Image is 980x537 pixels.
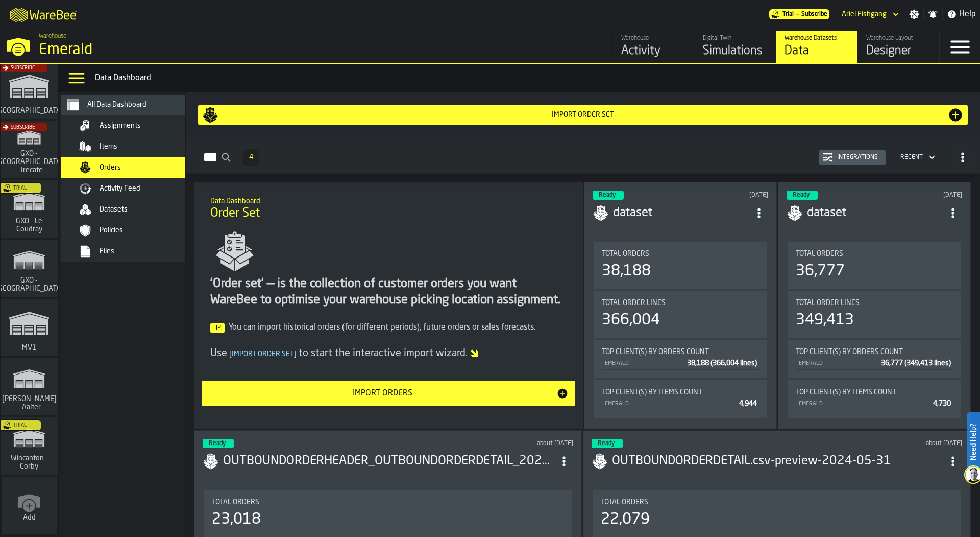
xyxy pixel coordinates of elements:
a: link-to-/wh/i/576ff85d-1d82-4029-ae14-f0fa99bd4ee3/feed/ [612,31,694,63]
span: Activity Feed [100,184,140,193]
span: Total Orders [212,498,259,506]
h3: dataset [807,205,944,221]
div: 'Order set' — is the collection of customer orders you want WareBee to optimise your warehouse pi... [210,276,567,309]
span: Trial [13,423,27,428]
span: — [796,11,799,18]
div: Digital Twin [703,35,768,42]
div: Import Order Set [218,111,947,119]
section: card-SimulationDashboardCard [593,240,768,421]
div: stat-Total Orders [788,242,961,289]
h2: button-Orders [186,137,980,174]
span: ] [294,351,297,358]
span: Help [959,8,976,20]
span: Total Orders [601,498,648,506]
li: menu Items [61,136,204,157]
label: button-toggle-Menu [940,31,980,63]
div: Data [785,43,849,59]
label: button-toggle-Data Menu [62,68,91,88]
span: Ready [599,192,616,198]
span: 4,944 [739,400,757,407]
span: Warehouse [39,33,66,40]
li: menu Assignments [61,115,204,136]
a: link-to-/wh/i/a3c616c1-32a4-47e6-8ca0-af4465b04030/simulations [1,240,58,299]
span: 4 [249,154,253,161]
div: stat-Top client(s) by Items count [788,380,961,418]
span: Ready [209,440,226,447]
div: Data Dashboard [95,72,976,84]
div: DropdownMenuValue-4 [896,151,937,164]
a: link-to-/wh/i/efd9e906-5eb9-41af-aac9-d3e075764b8d/simulations [1,180,58,240]
label: button-toggle-Notifications [924,9,942,19]
span: Policies [100,226,123,235]
button: button-Integrations [819,150,886,165]
div: Title [602,388,759,396]
div: ItemListCard-DashboardItemContainer [584,182,777,429]
span: Trial [13,185,27,191]
span: Total Orders [602,250,649,258]
span: Subscribe [11,65,35,71]
div: StatList-item-EMERALD [602,396,759,410]
li: menu All Data Dashboard [61,95,204,115]
div: Title [601,498,953,506]
div: StatList-item-EMERALD [796,396,953,410]
div: ButtonLoadMore-Load More-Prev-First-Last [239,149,263,166]
div: Title [796,250,953,258]
div: status-3 2 [593,191,624,200]
div: stat-Top client(s) by Orders count [594,340,767,378]
section: card-SimulationDashboardCard [787,240,962,421]
span: Total Order Lines [602,299,666,307]
div: 366,004 [602,311,660,330]
div: Title [796,299,953,307]
div: stat-Total Orders [204,490,572,537]
span: 36,777 (349,413 lines) [881,360,951,367]
div: ItemListCard- [194,182,583,429]
div: status-3 2 [203,439,234,448]
div: Updated: 7/2/2024, 3:03:03 AM Created: 7/2/2024, 3:01:37 AM [405,440,573,447]
div: stat-Top client(s) by Orders count [788,340,961,378]
div: status-3 2 [787,191,818,200]
div: StatList-item-EMERALD [602,356,759,370]
div: Use to start the interactive import wizard. [210,346,567,361]
div: Title [602,348,759,356]
h3: dataset [613,205,750,221]
span: Top client(s) by Orders count [796,348,903,356]
span: [ [229,351,232,358]
div: 23,018 [212,510,261,529]
a: link-to-/wh/i/576ff85d-1d82-4029-ae14-f0fa99bd4ee3/pricing/ [769,9,829,19]
a: link-to-/wh/i/576ff85d-1d82-4029-ae14-f0fa99bd4ee3/designer [857,31,939,63]
div: Title [212,498,564,506]
h3: OUTBOUNDORDERHEADER_OUTBOUNDORDERDETAIL_20240701.csv-preview-2024-07-02 [223,453,555,470]
div: Simulations [703,43,768,59]
li: menu Orders [61,157,204,178]
div: DropdownMenuValue-Ariel Fishgang [842,10,887,18]
label: button-toggle-Help [943,8,980,20]
a: link-to-/wh/i/3ccf57d1-1e0c-4a81-a3bb-c2011c5f0d50/simulations [1,299,58,358]
div: stat-Total Order Lines [788,291,961,338]
div: stat-Top client(s) by Items count [594,380,767,418]
div: Title [602,250,759,258]
span: Trial [782,11,794,18]
li: menu Policies [61,220,204,241]
span: Total Order Lines [796,299,860,307]
div: Updated: 7/24/2025, 6:50:54 PM Created: 7/22/2025, 3:17:28 PM [891,192,963,199]
div: ItemListCard-DashboardItemContainer [778,182,971,429]
h2: Sub Title [210,195,567,205]
div: Updated: 8/13/2025, 11:48:35 AM Created: 8/13/2025, 11:44:56 AM [697,192,769,199]
h3: OUTBOUNDORDERDETAIL.csv-preview-2024-05-31 [612,453,944,470]
div: stat-Total Orders [594,242,767,289]
span: Items [100,143,117,151]
span: Top client(s) by Items count [602,388,702,396]
span: Files [100,247,114,255]
a: link-to-/wh/i/7e376556-84a2-475f-956e-628c6a4824f3/simulations [1,358,58,417]
div: Designer [866,43,931,59]
span: Top client(s) by Orders count [602,348,709,356]
span: Total Orders [796,250,843,258]
div: Warehouse Layout [866,35,931,42]
div: Title [602,299,759,307]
